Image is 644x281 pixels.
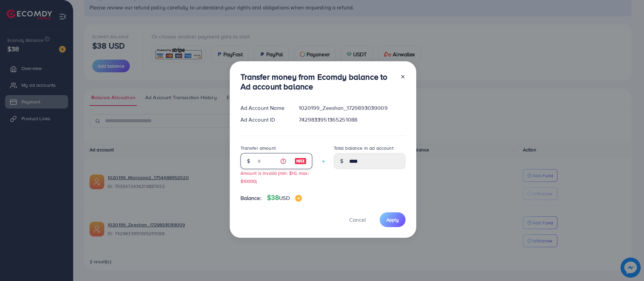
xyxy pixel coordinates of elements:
[386,216,399,223] span: Apply
[235,104,294,112] div: Ad Account Name
[240,194,262,202] span: Balance:
[235,116,294,124] div: Ad Account ID
[240,170,309,184] small: Amount is invalid (min: $10, max: $10000)
[334,145,393,151] label: Total balance in ad account
[295,195,302,202] img: image
[279,194,289,202] span: USD
[240,72,395,91] h3: Transfer money from Ecomdy balance to Ad account balance
[380,212,406,227] button: Apply
[293,104,411,112] div: 1020199_Zeeshan_1729893039009
[294,157,307,165] img: image
[267,194,302,202] h4: $38
[349,216,366,223] span: Cancel
[341,212,374,227] button: Cancel
[240,145,276,151] label: Transfer amount
[293,116,411,124] div: 7429833951365251088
